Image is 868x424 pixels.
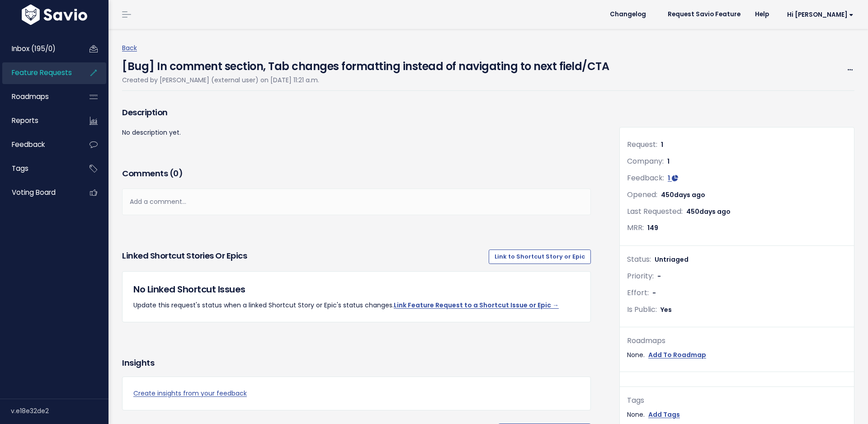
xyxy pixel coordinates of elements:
h3: Comments ( ) [122,167,591,180]
span: Roadmaps [12,92,49,101]
a: Add Tags [648,409,680,420]
div: Tags [627,394,847,407]
span: 1 [667,157,670,166]
a: Roadmaps [2,86,75,107]
a: Feedback [2,134,75,155]
span: Yes [660,305,672,314]
h5: No Linked Shortcut Issues [133,283,580,296]
span: Hi [PERSON_NAME] [787,11,854,18]
div: None. [627,349,847,361]
h4: [Bug] In comment section, Tab changes formatting instead of navigating to next field/CTA [122,54,609,75]
span: Request: [627,139,657,150]
div: None. [627,409,847,420]
div: Roadmaps [627,334,847,348]
a: Back [122,43,137,52]
span: Feedback: [627,173,664,183]
a: Request Savio Feature [660,8,748,21]
span: Status: [627,254,651,264]
a: Link to Shortcut Story or Epic [489,250,591,264]
h3: Linked Shortcut Stories or Epics [122,250,247,264]
span: - [652,288,656,297]
p: Update this request's status when a linked Shortcut Story or Epic's status changes. [133,300,580,311]
a: Tags [2,158,75,179]
span: Inbox (195/0) [12,44,56,53]
span: Created by [PERSON_NAME] (external user) on [DATE] 11:21 a.m. [122,75,319,85]
h3: Insights [122,357,154,369]
span: Company: [627,156,664,166]
span: Feature Requests [12,68,72,77]
a: Link Feature Request to a Shortcut Issue or Epic → [394,301,559,310]
span: Untriaged [655,255,689,264]
a: Add To Roadmap [648,349,706,361]
img: logo-white.9d6f32f41409.svg [19,5,90,25]
span: - [657,272,661,281]
span: MRR: [627,222,644,233]
div: Add a comment... [122,188,591,215]
a: Feature Requests [2,62,75,83]
span: 1 [661,140,663,149]
span: Opened: [627,189,657,200]
span: 0 [173,168,179,179]
span: 1 [668,174,670,183]
span: Tags [12,164,28,173]
span: 450 [661,190,705,199]
p: No description yet. [122,127,591,138]
a: Inbox (195/0) [2,38,75,59]
a: Create insights from your feedback [133,388,580,399]
span: Changelog [610,11,646,18]
span: Reports [12,116,38,125]
span: Priority: [627,271,654,281]
a: Hi [PERSON_NAME] [776,8,861,22]
span: Last Requested: [627,206,683,217]
span: Is Public: [627,304,657,315]
span: Voting Board [12,188,56,197]
a: Voting Board [2,182,75,203]
div: v.e18e32de2 [11,399,108,423]
span: Feedback [12,140,45,149]
a: Help [748,8,776,21]
h3: Description [122,106,591,119]
a: 1 [668,174,678,183]
span: days ago [699,207,731,216]
span: Effort: [627,287,649,298]
span: days ago [674,190,705,199]
span: 450 [686,207,731,216]
a: Reports [2,110,75,131]
span: 149 [647,223,658,232]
